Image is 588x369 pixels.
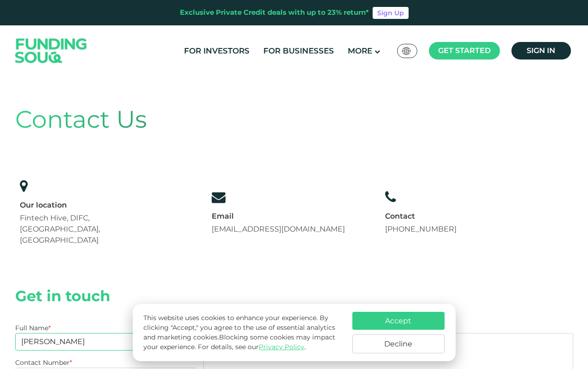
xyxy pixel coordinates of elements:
[527,46,555,55] span: Sign in
[143,313,343,352] p: This website uses cookies to enhance your experience. By clicking "Accept," you agree to the use ...
[15,324,51,332] label: Full Name
[198,343,306,351] span: For details, see our .
[20,214,100,244] span: Fintech Hive, DIFC, [GEOGRAPHIC_DATA], [GEOGRAPHIC_DATA]
[212,225,345,233] a: [EMAIL_ADDRESS][DOMAIN_NAME]
[212,211,345,221] div: Email
[15,358,72,367] label: Contact Number
[182,43,252,59] a: For Investors
[438,46,491,55] span: Get started
[385,211,457,221] div: Contact
[352,312,445,330] button: Accept
[6,28,96,74] img: Logo
[385,225,457,233] a: [PHONE_NUMBER]
[15,101,573,137] div: Contact Us
[15,287,573,305] h2: Get in touch
[259,343,304,351] a: Privacy Policy
[352,334,445,353] button: Decline
[348,46,372,55] span: More
[511,42,571,60] a: Sign in
[143,333,335,351] span: Blocking some cookies may impact your experience.
[180,7,369,18] div: Exclusive Private Credit deals with up to 23% return*
[373,7,409,19] a: Sign Up
[402,47,410,55] img: SA Flag
[261,43,336,59] a: For Businesses
[20,200,171,210] div: Our location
